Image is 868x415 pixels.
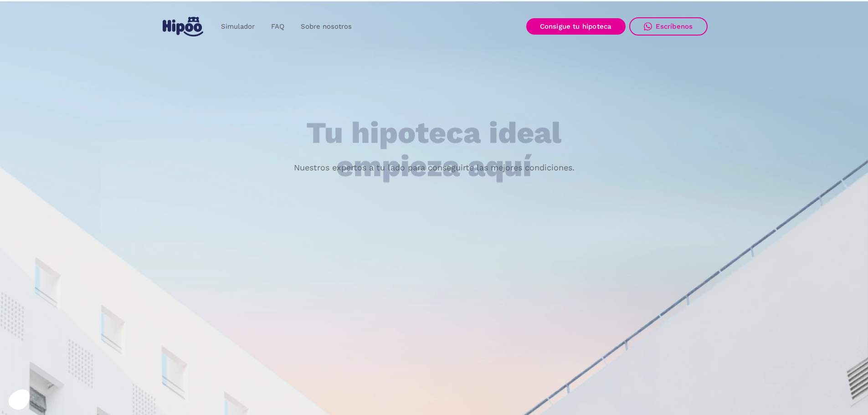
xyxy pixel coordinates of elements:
a: Simulador [213,18,263,36]
div: Escríbenos [656,22,693,31]
a: Consigue tu hipoteca [526,18,626,35]
a: Sobre nosotros [293,18,360,36]
a: home [161,13,205,40]
a: FAQ [263,18,293,36]
h1: Tu hipoteca ideal empieza aquí [261,117,606,183]
a: Escríbenos [629,17,708,36]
